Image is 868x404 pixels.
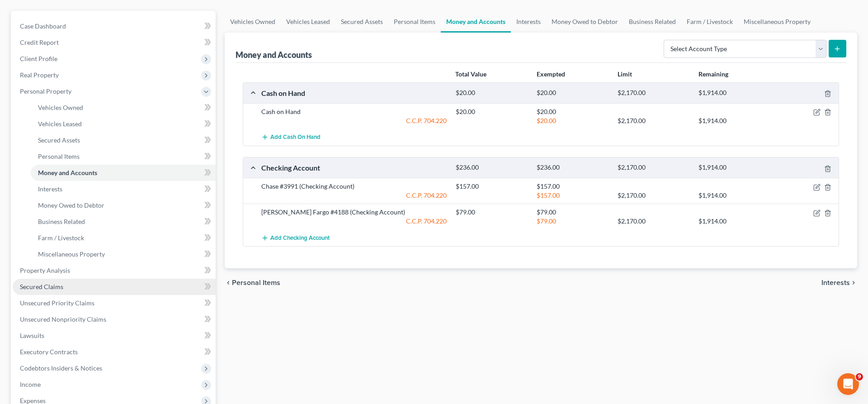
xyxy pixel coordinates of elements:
[532,182,613,191] div: $157.00
[532,208,613,217] div: $79.00
[451,182,532,191] div: $157.00
[613,163,694,172] div: $2,170.00
[451,107,532,116] div: $20.00
[236,49,312,60] div: Money and Accounts
[13,344,216,360] a: Executory Contracts
[20,55,57,62] span: Client Profile
[13,279,216,295] a: Secured Claims
[698,70,728,78] strong: Remaining
[13,311,216,328] a: Unsecured Nonpriority Claims
[694,163,775,172] div: $1,914.00
[388,11,441,33] a: Personal Items
[31,246,216,262] a: Miscellaneous Property
[225,279,232,286] i: chevron_left
[20,71,59,79] span: Real Property
[38,152,80,160] span: Personal Items
[613,217,694,226] div: $2,170.00
[532,116,613,125] div: $20.00
[451,89,532,97] div: $20.00
[257,208,451,217] div: [PERSON_NAME] Fargo #4188 (Checking Account)
[613,191,694,200] div: $2,170.00
[20,22,66,30] span: Case Dashboard
[31,197,216,214] a: Money Owed to Debtor
[837,373,859,395] iframe: Intercom live chat
[451,208,532,217] div: $79.00
[257,163,451,172] div: Checking Account
[694,89,775,97] div: $1,914.00
[13,295,216,311] a: Unsecured Priority Claims
[694,217,775,226] div: $1,914.00
[20,315,106,323] span: Unsecured Nonpriority Claims
[257,217,451,226] div: C.C.P. 704.220
[38,136,80,144] span: Secured Assets
[281,11,335,33] a: Vehicles Leased
[31,148,216,165] a: Personal Items
[618,70,632,78] strong: Limit
[232,279,280,286] span: Personal Items
[532,217,613,226] div: $79.00
[856,373,863,380] span: 9
[13,34,216,51] a: Credit Report
[31,181,216,197] a: Interests
[257,107,451,116] div: Cash on Hand
[38,185,62,193] span: Interests
[225,11,281,33] a: Vehicles Owned
[31,132,216,148] a: Secured Assets
[38,218,85,225] span: Business Related
[270,134,321,141] span: Add Cash on Hand
[613,89,694,97] div: $2,170.00
[257,88,451,98] div: Cash on Hand
[38,120,82,128] span: Vehicles Leased
[20,364,102,372] span: Codebtors Insiders & Notices
[20,299,94,307] span: Unsecured Priority Claims
[455,70,486,78] strong: Total Value
[270,234,330,242] span: Add Checking Account
[537,70,565,78] strong: Exempted
[20,38,59,46] span: Credit Report
[31,116,216,132] a: Vehicles Leased
[532,89,613,97] div: $20.00
[546,11,623,33] a: Money Owed to Debtor
[441,11,511,33] a: Money and Accounts
[38,104,83,111] span: Vehicles Owned
[681,11,738,33] a: Farm / Livestock
[623,11,681,33] a: Business Related
[694,116,775,125] div: $1,914.00
[20,266,70,274] span: Property Analysis
[31,165,216,181] a: Money and Accounts
[257,191,451,200] div: C.C.P. 704.220
[38,169,97,176] span: Money and Accounts
[225,279,280,286] button: chevron_left Personal Items
[261,229,330,246] button: Add Checking Account
[20,283,63,290] span: Secured Claims
[532,191,613,200] div: $157.00
[261,129,321,146] button: Add Cash on Hand
[13,262,216,279] a: Property Analysis
[613,116,694,125] div: $2,170.00
[257,116,451,125] div: C.C.P. 704.220
[38,234,84,242] span: Farm / Livestock
[532,107,613,116] div: $20.00
[451,163,532,172] div: $236.00
[532,163,613,172] div: $236.00
[38,201,104,209] span: Money Owed to Debtor
[31,214,216,230] a: Business Related
[821,279,857,286] button: Interests chevron_right
[38,250,105,258] span: Miscellaneous Property
[694,191,775,200] div: $1,914.00
[738,11,816,33] a: Miscellaneous Property
[257,182,451,191] div: Chase #3991 (Checking Account)
[13,328,216,344] a: Lawsuits
[20,348,78,356] span: Executory Contracts
[20,87,71,95] span: Personal Property
[20,332,44,339] span: Lawsuits
[13,18,216,34] a: Case Dashboard
[20,380,41,388] span: Income
[821,279,850,286] span: Interests
[335,11,388,33] a: Secured Assets
[850,279,857,286] i: chevron_right
[31,230,216,246] a: Farm / Livestock
[511,11,546,33] a: Interests
[31,100,216,116] a: Vehicles Owned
